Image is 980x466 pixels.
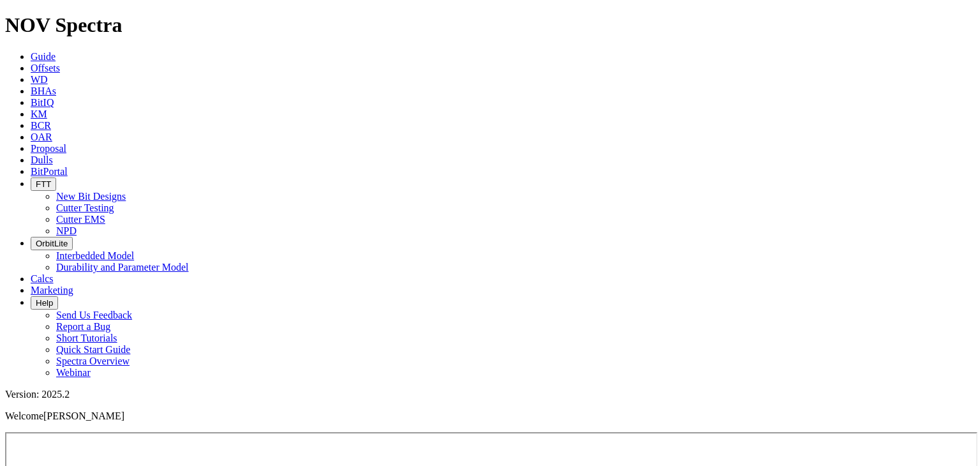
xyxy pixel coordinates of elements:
[31,74,48,85] a: WD
[31,285,73,296] a: Marketing
[31,166,68,177] a: BitPortal
[5,410,975,422] p: Welcome
[31,132,52,142] a: OAR
[56,356,130,366] a: Spectra Overview
[31,177,56,191] button: FTT
[43,410,124,421] span: [PERSON_NAME]
[5,13,975,37] h1: NOV Spectra
[31,154,53,165] a: Dulls
[31,296,58,310] button: Help
[56,321,110,332] a: Report a Bug
[31,109,47,119] a: KM
[5,389,975,400] div: Version: 2025.2
[31,273,54,284] a: Calcs
[56,310,132,320] a: Send Us Feedback
[56,333,117,343] a: Short Tutorials
[31,63,60,73] a: Offsets
[31,120,51,131] a: BCR
[56,214,105,225] a: Cutter EMS
[56,367,91,378] a: Webinar
[31,97,54,108] a: BitIQ
[56,191,126,202] a: New Bit Designs
[56,262,189,273] a: Durability and Parameter Model
[31,143,66,154] a: Proposal
[56,250,134,261] a: Interbedded Model
[31,86,56,96] a: BHAs
[36,239,68,248] span: OrbitLite
[31,237,73,250] button: OrbitLite
[56,225,77,236] a: NPD
[56,344,130,355] a: Quick Start Guide
[56,202,114,213] a: Cutter Testing
[31,51,56,62] a: Guide
[36,179,51,189] span: FTT
[36,298,53,308] span: Help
